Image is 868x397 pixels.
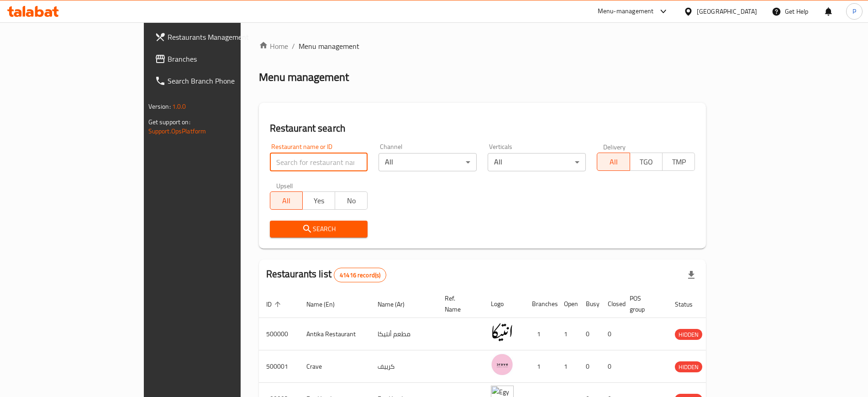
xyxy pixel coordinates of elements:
span: 41416 record(s) [334,271,386,280]
a: Restaurants Management [147,26,289,48]
td: مطعم أنتيكا [370,318,437,350]
td: Antika Restaurant [299,318,370,350]
label: Delivery [603,143,626,150]
div: HIDDEN [675,361,702,372]
span: Restaurants Management [168,32,281,42]
h2: Menu management [259,70,349,85]
th: Open [557,290,579,318]
span: Search [277,223,361,235]
span: Name (En) [306,299,347,310]
td: 1 [557,350,579,383]
td: كرييف [370,350,437,383]
th: Branches [525,290,557,318]
span: Status [675,299,705,310]
span: Branches [168,53,281,64]
button: Search [270,221,368,238]
span: All [601,155,626,169]
span: ID [266,299,284,310]
td: 0 [579,350,600,383]
td: 0 [579,318,600,350]
a: Branches [147,48,289,70]
span: Yes [306,194,331,207]
td: 1 [525,318,557,350]
span: All [274,194,299,207]
span: HIDDEN [675,362,702,372]
img: Antika Restaurant [491,321,514,344]
div: Export file [680,264,702,286]
div: Total records count [334,268,386,282]
button: No [335,191,368,210]
input: Search for restaurant name or ID.. [270,153,368,171]
a: Support.OpsPlatform [148,125,206,137]
div: All [379,153,477,171]
label: Upsell [276,182,293,189]
h2: Restaurant search [270,122,695,135]
th: Busy [579,290,600,318]
td: Crave [299,350,370,383]
span: 1.0.0 [172,101,186,112]
span: P [852,6,856,16]
td: 1 [557,318,579,350]
button: All [270,191,303,210]
span: Search Branch Phone [168,75,281,86]
th: Logo [484,290,525,318]
td: 0 [600,318,622,350]
div: HIDDEN [675,329,702,340]
button: TMP [662,153,695,171]
span: Name (Ar) [378,299,416,310]
button: TGO [630,153,663,171]
span: TMP [666,155,691,169]
img: Crave [491,353,514,376]
li: / [292,41,295,52]
span: Ref. Name [445,293,473,315]
span: No [339,194,364,207]
span: Get support on: [148,116,190,128]
span: POS group [630,293,657,315]
button: All [597,153,630,171]
td: 1 [525,350,557,383]
button: Yes [302,191,335,210]
div: Menu-management [598,6,654,17]
nav: breadcrumb [259,41,706,52]
span: Version: [148,101,171,112]
a: Search Branch Phone [147,70,289,92]
th: Closed [600,290,622,318]
span: TGO [634,155,659,169]
h2: Restaurants list [266,267,387,282]
span: Menu management [299,41,359,52]
span: HIDDEN [675,329,702,340]
div: All [488,153,586,171]
div: [GEOGRAPHIC_DATA] [697,6,757,16]
td: 0 [600,350,622,383]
